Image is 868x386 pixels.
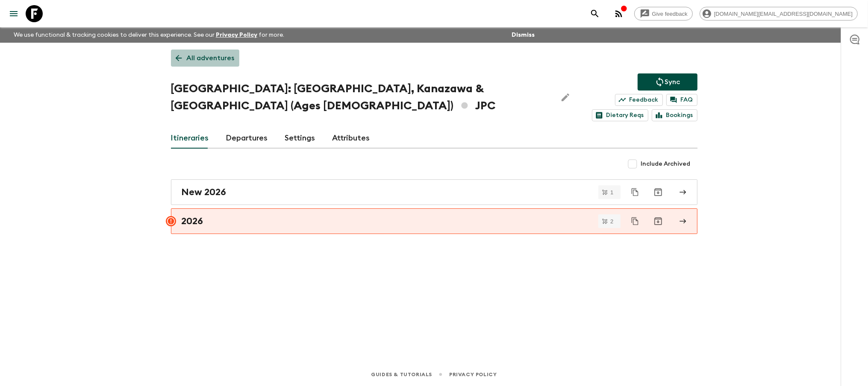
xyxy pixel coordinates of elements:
a: Dietary Reqs [592,109,648,121]
button: Sync adventure departures to the booking engine [638,73,697,91]
button: Archive [650,184,667,201]
a: Give feedback [634,7,693,20]
a: Bookings [652,109,697,121]
button: Edit Adventure Title [557,80,574,114]
h2: New 2026 [182,187,227,198]
a: Departures [226,128,268,149]
a: Attributes [332,128,370,149]
button: Dismiss [509,29,537,41]
p: All adventures [187,53,235,63]
span: 2 [605,219,618,224]
button: Duplicate [627,213,643,229]
span: 1 [605,190,618,195]
button: Duplicate [627,184,643,200]
span: [DOMAIN_NAME][EMAIL_ADDRESS][DOMAIN_NAME] [709,11,857,17]
h1: [GEOGRAPHIC_DATA]: [GEOGRAPHIC_DATA], Kanazawa & [GEOGRAPHIC_DATA] (Ages [DEMOGRAPHIC_DATA]) JPC [171,80,550,114]
a: Itineraries [171,128,209,149]
button: menu [5,5,22,22]
button: search adventures [586,5,603,22]
a: Settings [285,128,315,149]
a: Privacy Policy [216,32,257,38]
a: Guides & Tutorials [371,370,432,379]
a: 2026 [171,208,697,234]
a: FAQ [666,94,697,106]
p: We use functional & tracking cookies to deliver this experience. See our for more. [10,27,288,43]
h2: 2026 [182,216,203,227]
a: New 2026 [171,179,697,205]
span: Give feedback [647,11,692,17]
p: Sync [665,77,680,87]
a: All adventures [171,50,239,67]
span: Include Archived [641,160,691,168]
a: Privacy Policy [449,370,497,379]
a: Feedback [615,94,663,106]
button: Archive [650,213,667,230]
div: [DOMAIN_NAME][EMAIL_ADDRESS][DOMAIN_NAME] [700,7,858,20]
